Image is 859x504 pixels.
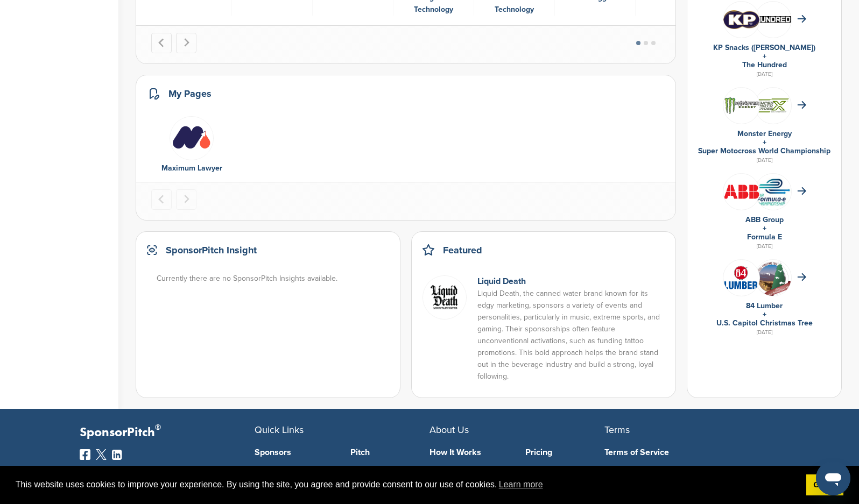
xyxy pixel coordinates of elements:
[698,155,830,165] div: [DATE]
[651,41,656,45] button: Go to page 3
[166,243,257,258] h2: SponsorPitch Insight
[430,448,509,457] a: How It Works
[80,449,90,460] img: Facebook
[497,477,545,493] a: learn more about cookies
[723,266,759,289] img: 84lumber
[423,275,467,320] img: Screen shot 2022 01 05 at 10.58.13 am
[746,301,783,310] a: 84 Lumber
[745,215,784,224] a: ABB Group
[168,86,212,101] h2: My Pages
[477,276,526,287] a: Liquid Death
[755,16,791,23] img: 300px the hundred logo
[636,41,640,45] button: Go to page 1
[443,243,482,258] h2: Featured
[525,448,605,457] a: Pricing
[176,33,196,53] button: Next slide
[477,288,665,382] p: Liquid Death, the canned water brand known for its edgy marketing, sponsors a variety of events a...
[713,43,815,52] a: KP Snacks ([PERSON_NAME])
[96,449,107,460] img: Twitter
[350,448,430,457] a: Pitch
[755,96,791,115] img: Smx
[755,174,791,210] img: Data?1415808376
[763,310,766,319] a: +
[716,318,813,328] a: U.S. Capitol Christmas Tree
[763,138,766,147] a: +
[698,146,830,155] a: Super Motocross World Championship
[157,273,390,285] div: Currently there are no SponsorPitch Insights available.
[737,129,792,138] a: Monster Energy
[747,232,782,242] a: Formula E
[176,189,196,210] button: Next slide
[755,260,791,300] img: 5df3618ce719dd9c82fddedcc7d6299c
[742,60,787,69] a: The Hundred
[80,425,255,441] p: SponsorPitch
[151,33,172,53] button: Go to last slide
[151,189,172,210] button: Previous slide
[430,424,469,436] span: About Us
[155,421,161,434] span: ®
[723,97,759,114] img: 440px monster energy logo
[255,448,334,457] a: Sponsors
[604,424,630,436] span: Terms
[170,116,214,160] img: Untitled design
[723,10,759,29] img: Images (22)
[698,242,830,251] div: [DATE]
[627,39,665,47] ul: Select a slide to show
[806,474,843,496] a: dismiss cookie message
[604,448,763,457] a: Terms of Service
[816,461,850,495] iframe: Button to launch messaging window
[698,69,830,79] div: [DATE]
[161,164,222,173] a: Maximum Lawyer
[763,224,766,233] a: +
[698,328,830,337] div: [DATE]
[644,41,648,45] button: Go to page 2
[157,116,227,159] a: Untitled design
[763,52,766,61] a: +
[255,424,304,436] span: Quick Links
[16,477,798,493] span: This website uses cookies to improve your experience. By using the site, you agree and provide co...
[151,116,232,172] div: 1 of 1
[723,184,759,199] img: Abb logo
